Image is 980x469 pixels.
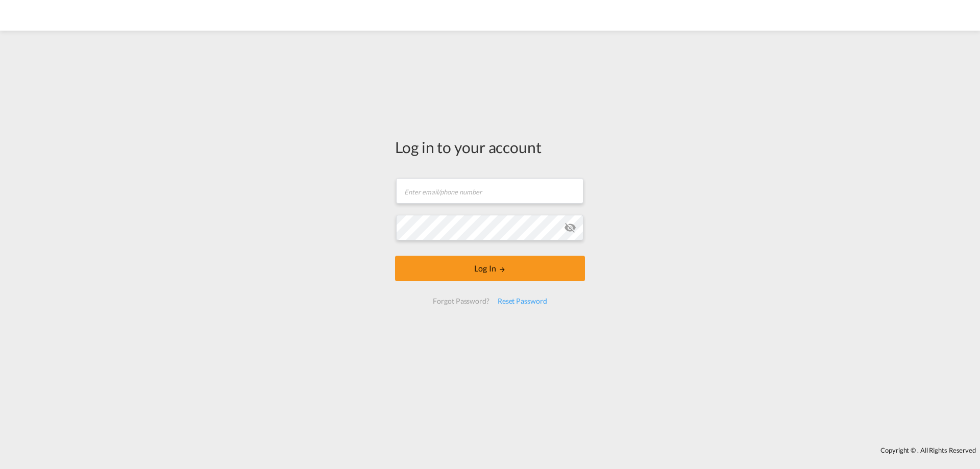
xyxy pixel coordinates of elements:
md-icon: icon-eye-off [564,221,576,234]
input: Enter email/phone number [396,178,583,204]
div: Reset Password [494,292,551,310]
div: Forgot Password? [429,292,493,310]
button: LOGIN [395,256,585,281]
div: Log in to your account [395,136,585,158]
